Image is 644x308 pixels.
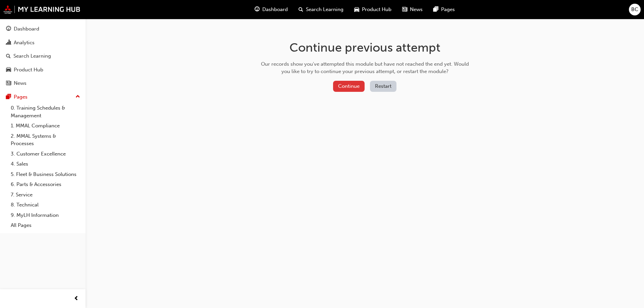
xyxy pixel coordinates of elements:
[8,210,83,221] a: 9. MyLH Information
[631,6,638,13] span: BC
[8,169,83,180] a: 5. Fleet & Business Solutions
[6,26,11,32] span: guage-icon
[255,5,260,14] span: guage-icon
[397,3,428,16] a: news-iconNews
[333,81,365,92] button: Continue
[8,179,83,190] a: 6. Parts & Accessories
[3,5,80,14] img: mmal
[402,5,407,14] span: news-icon
[3,50,83,62] a: Search Learning
[8,103,83,121] a: 0. Training Schedules & Management
[8,220,83,231] a: All Pages
[14,79,26,87] div: News
[441,6,455,13] span: Pages
[299,5,303,14] span: search-icon
[3,91,83,103] button: Pages
[259,40,471,55] h1: Continue previous attempt
[3,23,83,35] a: Dashboard
[74,295,79,303] span: prev-icon
[3,37,83,49] a: Analytics
[433,5,438,14] span: pages-icon
[293,3,349,16] a: search-iconSearch Learning
[349,3,397,16] a: car-iconProduct Hub
[3,64,83,76] a: Product Hub
[6,53,11,59] span: search-icon
[14,66,43,74] div: Product Hub
[259,60,471,75] div: Our records show you've attempted this module but have not reached the end yet. Would you like to...
[6,67,11,73] span: car-icon
[6,94,11,100] span: pages-icon
[249,3,293,16] a: guage-iconDashboard
[14,93,28,101] div: Pages
[14,25,39,33] div: Dashboard
[6,80,11,86] span: news-icon
[362,6,391,13] span: Product Hub
[410,6,423,13] span: News
[8,190,83,200] a: 7. Service
[8,121,83,131] a: 1. MMAL Compliance
[14,39,35,47] div: Analytics
[8,131,83,149] a: 2. MMAL Systems & Processes
[8,200,83,210] a: 8. Technical
[262,6,288,13] span: Dashboard
[629,4,641,15] button: BC
[3,77,83,89] a: News
[3,21,83,91] button: DashboardAnalyticsSearch LearningProduct HubNews
[8,149,83,159] a: 3. Customer Excellence
[6,40,11,46] span: chart-icon
[306,6,343,13] span: Search Learning
[354,5,359,14] span: car-icon
[13,52,51,60] div: Search Learning
[75,93,80,101] span: up-icon
[8,159,83,169] a: 4. Sales
[428,3,460,16] a: pages-iconPages
[370,81,396,92] button: Restart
